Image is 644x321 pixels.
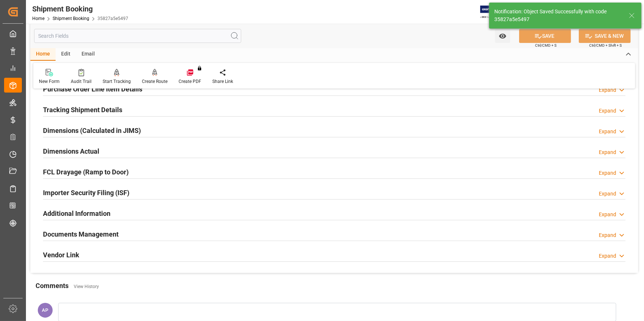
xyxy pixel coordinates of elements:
h2: Tracking Shipment Details [43,105,122,115]
div: Audit Trail [71,78,92,85]
div: Start Tracking [103,78,131,85]
h2: Importer Security Filing (ISF) [43,188,129,198]
button: open menu [495,29,510,43]
a: Home [32,16,44,21]
div: New Form [39,78,60,85]
div: Expand [599,86,616,94]
a: View History [74,284,99,289]
div: Shipment Booking [32,3,128,14]
h2: Documents Management [43,229,119,239]
h2: Dimensions (Calculated in JIMS) [43,126,141,136]
div: Expand [599,190,616,198]
div: Create Route [142,78,167,85]
span: Ctrl/CMD + Shift + S [589,43,622,48]
div: Notification: Object Saved Successfully with code 35827a5e5497 [494,8,622,23]
h2: FCL Drayage (Ramp to Door) [43,167,129,177]
span: AP [42,307,49,313]
button: SAVE & NEW [579,29,631,43]
h2: Additional Information [43,208,110,218]
img: Exertis%20JAM%20-%20Email%20Logo.jpg_1722504956.jpg [480,6,506,19]
div: Expand [599,107,616,115]
div: Expand [599,231,616,239]
h2: Dimensions Actual [43,146,99,156]
h2: Vendor Link [43,250,79,260]
div: Email [76,48,100,61]
div: Share Link [212,78,233,85]
div: Expand [599,148,616,156]
div: Home [30,48,56,61]
div: Edit [56,48,76,61]
h2: Comments [36,281,69,291]
input: Search Fields [34,29,241,43]
a: Shipment Booking [53,16,89,21]
div: Expand [599,169,616,177]
h2: Purchase Order Line Item Details [43,84,142,94]
div: Expand [599,211,616,218]
div: Expand [599,128,616,136]
button: SAVE [519,29,571,43]
div: Expand [599,252,616,260]
span: Ctrl/CMD + S [535,43,557,48]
